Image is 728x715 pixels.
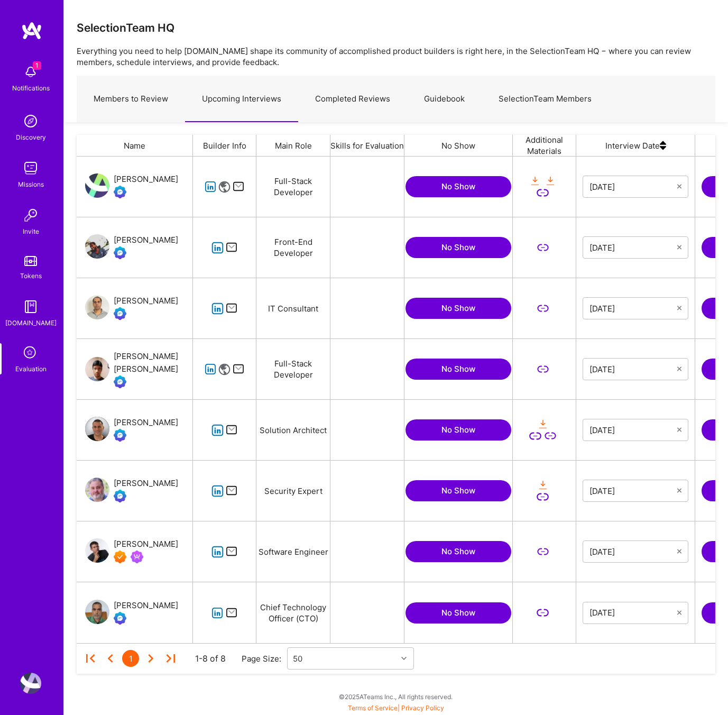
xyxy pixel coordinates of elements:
[406,602,511,624] button: No Show
[63,683,728,710] div: © 2025 ATeams Inc., All rights reserved.
[77,135,193,156] div: Name
[537,491,549,503] i: icon LinkSecondary
[20,296,41,317] img: guide book
[77,21,174,34] h3: SelectionTeam HQ
[23,226,39,237] div: Invite
[401,704,444,712] a: Privacy Policy
[256,135,330,156] div: Main Role
[256,278,330,338] div: IT Consultant
[85,538,109,563] img: User Avatar
[85,599,178,627] a: User Avatar[PERSON_NAME]Evaluation Call Booked
[406,419,511,441] button: No Show
[18,179,44,190] div: Missions
[85,477,178,505] a: User Avatar[PERSON_NAME]Evaluation Call Booked
[195,653,226,664] div: 1-8 of 8
[537,546,549,558] i: icon LinkSecondary
[122,650,139,667] div: 1
[226,242,238,254] i: icon Mail
[226,607,238,619] i: icon Mail
[114,375,126,388] img: Evaluation Call Booked
[193,135,256,156] div: Builder Info
[211,607,224,619] i: icon linkedIn
[348,704,444,712] span: |
[537,187,549,199] i: icon LinkSecondary
[77,45,715,68] p: Everything you need to help [DOMAIN_NAME] shape its community of accomplished product builders is...
[114,350,192,375] div: [PERSON_NAME] [PERSON_NAME]
[185,76,298,122] a: Upcoming Interviews
[21,343,41,363] i: icon SelectionTeam
[537,418,549,430] i: icon OrangeDownload
[114,307,126,320] img: Evaluation Call Booked
[298,76,407,122] a: Completed Reviews
[114,173,178,186] div: [PERSON_NAME]
[330,135,404,156] div: Skills for Evaluation
[114,234,178,246] div: [PERSON_NAME]
[211,424,224,436] i: icon linkedIn
[211,485,224,497] i: icon linkedIn
[15,363,47,374] div: Evaluation
[537,302,549,315] i: icon LinkSecondary
[404,135,513,156] div: No Show
[537,607,549,619] i: icon LinkSecondary
[226,424,238,436] i: icon Mail
[211,242,224,254] i: icon linkedIn
[256,521,330,582] div: Software Engineer
[256,461,330,521] div: Security Expert
[589,546,677,557] input: Select Date...
[589,425,677,435] input: Select Date...
[660,135,666,156] img: sort
[482,76,609,122] a: SelectionTeam Members
[537,242,549,254] i: icon LinkSecondary
[85,295,178,322] a: User Avatar[PERSON_NAME]Evaluation Call Booked
[401,656,407,661] i: icon Chevron
[85,173,178,200] a: User Avatar[PERSON_NAME]Evaluation Call Booked
[17,673,44,694] a: User Avatar
[114,612,126,625] img: Evaluation Call Booked
[114,490,126,502] img: Evaluation Call Booked
[85,357,109,381] img: User Avatar
[20,111,41,132] img: discovery
[85,600,109,624] img: User Avatar
[20,61,41,82] img: bell
[205,181,217,193] i: icon linkedIn
[85,295,109,319] img: User Avatar
[85,416,178,444] a: User Avatar[PERSON_NAME]Evaluation Call Booked
[114,295,178,307] div: [PERSON_NAME]
[407,76,482,122] a: Guidebook
[545,430,557,442] i: icon LinkSecondary
[576,135,695,156] div: Interview Date
[131,551,143,563] img: Been on Mission
[513,135,576,156] div: Additional Materials
[529,430,541,442] i: icon LinkSecondary
[16,132,46,143] div: Discovery
[205,363,217,375] i: icon linkedIn
[233,181,245,193] i: icon Mail
[589,608,677,618] input: Select Date...
[85,234,109,259] img: User Avatar
[256,339,330,399] div: Full-Stack Developer
[12,82,50,94] div: Notifications
[589,242,677,253] input: Select Date...
[114,538,178,551] div: [PERSON_NAME]
[114,429,126,442] img: Evaluation Call Booked
[20,205,41,226] img: Invite
[218,181,231,193] i: icon Website
[20,673,41,694] img: User Avatar
[114,246,126,259] img: Evaluation Call Booked
[406,176,511,197] button: No Show
[114,551,126,563] img: Exceptional A.Teamer
[85,478,109,502] img: User Avatar
[348,704,398,712] a: Terms of Service
[211,302,224,315] i: icon linkedIn
[85,538,178,565] a: User Avatar[PERSON_NAME]Exceptional A.TeamerBeen on Mission
[77,76,185,122] a: Members to Review
[226,485,238,497] i: icon Mail
[589,303,677,314] input: Select Date...
[211,546,224,558] i: icon linkedIn
[529,175,541,187] i: icon OrangeDownload
[537,479,549,491] i: icon OrangeDownload
[256,217,330,278] div: Front-End Developer
[256,157,330,217] div: Full-Stack Developer
[24,256,37,266] img: tokens
[5,317,57,328] div: [DOMAIN_NAME]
